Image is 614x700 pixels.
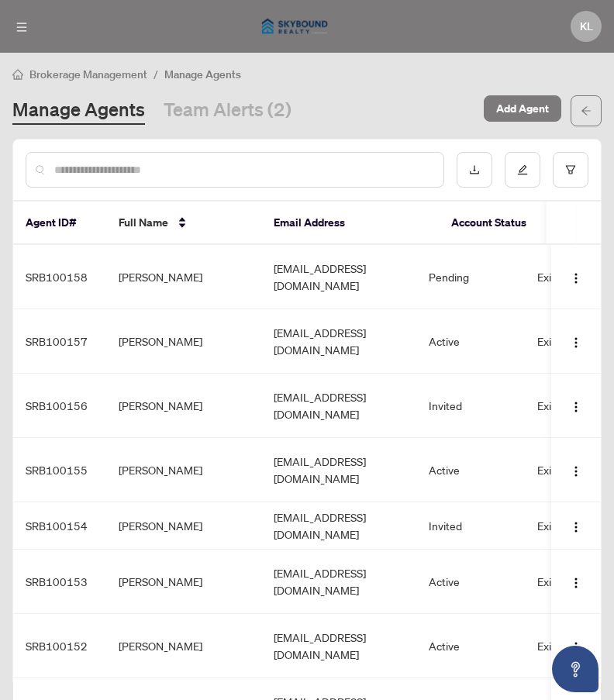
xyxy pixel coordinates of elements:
[261,309,416,374] td: [EMAIL_ADDRESS][DOMAIN_NAME]
[13,502,106,550] td: SRB100154
[16,22,27,33] span: menu
[416,309,525,374] td: Active
[106,502,261,550] td: [PERSON_NAME]
[580,18,593,35] span: KL
[484,95,561,122] button: Add Agent
[416,614,525,678] td: Active
[416,502,525,550] td: Invited
[106,245,261,309] td: [PERSON_NAME]
[564,457,588,482] button: Logo
[261,438,416,502] td: [EMAIL_ADDRESS][DOMAIN_NAME]
[13,438,106,502] td: SRB100155
[12,69,23,80] span: home
[261,245,416,309] td: [EMAIL_ADDRESS][DOMAIN_NAME]
[553,152,588,188] button: filter
[416,374,525,438] td: Invited
[505,152,540,188] button: edit
[119,214,168,231] span: Full Name
[552,646,598,692] button: Open asap
[439,202,547,245] th: Account Status
[564,633,588,658] button: Logo
[261,614,416,678] td: [EMAIL_ADDRESS][DOMAIN_NAME]
[564,264,588,289] button: Logo
[570,401,582,413] img: Logo
[164,67,241,81] span: Manage Agents
[13,550,106,614] td: SRB100153
[564,329,588,353] button: Logo
[416,438,525,502] td: Active
[251,9,338,45] img: logo
[570,577,582,589] img: Logo
[106,202,261,245] th: Full Name
[13,202,106,245] th: Agent ID#
[564,393,588,418] button: Logo
[517,164,528,175] span: edit
[261,550,416,614] td: [EMAIL_ADDRESS][DOMAIN_NAME]
[570,465,582,478] img: Logo
[13,245,106,309] td: SRB100158
[469,164,480,175] span: download
[106,309,261,374] td: [PERSON_NAME]
[13,614,106,678] td: SRB100152
[570,641,582,653] img: Logo
[416,245,525,309] td: Pending
[564,513,588,538] button: Logo
[457,152,492,188] button: download
[570,521,582,533] img: Logo
[29,67,147,81] span: Brokerage Management
[12,97,145,125] a: Manage Agents
[261,374,416,438] td: [EMAIL_ADDRESS][DOMAIN_NAME]
[416,550,525,614] td: Active
[106,550,261,614] td: [PERSON_NAME]
[581,105,592,116] span: arrow-left
[106,614,261,678] td: [PERSON_NAME]
[570,336,582,349] img: Logo
[106,438,261,502] td: [PERSON_NAME]
[13,309,106,374] td: SRB100157
[570,272,582,284] img: Logo
[496,96,549,121] span: Add Agent
[106,374,261,438] td: [PERSON_NAME]
[564,569,588,594] button: Logo
[153,65,158,83] li: /
[565,164,576,175] span: filter
[261,502,416,550] td: [EMAIL_ADDRESS][DOMAIN_NAME]
[13,374,106,438] td: SRB100156
[261,202,439,245] th: Email Address
[164,97,291,125] a: Team Alerts (2)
